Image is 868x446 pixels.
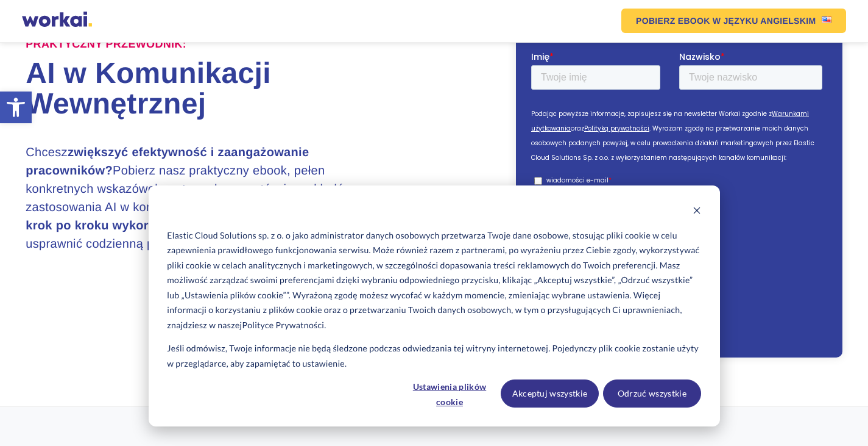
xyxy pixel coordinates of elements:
[636,16,710,25] em: POBIERZ EBOOK
[26,143,393,253] h3: Chcesz Pobierz nasz praktyczny ebook, pełen konkretnych wskazówek, gotowych promptów i przykładów...
[26,59,434,120] h1: AI w Komunikacji Wewnętrznej
[501,379,599,408] button: Akceptuj wszystkie
[26,201,368,232] strong: jak krok po kroku wykorzystać sztuczną inteligencję
[26,38,186,51] label: Praktyczny przewodnik:
[621,9,846,33] a: POBIERZ EBOOKW JĘZYKU ANGIELSKIMUS flag
[26,146,309,178] strong: zwiększyć efektywność i zaangażowanie pracowników?
[242,318,326,333] a: Polityce Prywatności.
[403,379,496,408] button: Ustawienia plików cookie
[531,1,827,336] iframe: Form 0
[167,228,700,333] p: Elastic Cloud Solutions sp. z o. o jako administrator danych osobowych przetwarza Twoje dane osob...
[822,16,831,23] img: US flag
[167,341,700,371] p: Jeśli odmówisz, Twoje informacje nie będą śledzone podczas odwiedzania tej witryny internetowej. ...
[693,204,701,220] button: Dismiss cookie banner
[603,379,701,408] button: Odrzuć wszystkie
[149,185,720,426] div: Cookie banner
